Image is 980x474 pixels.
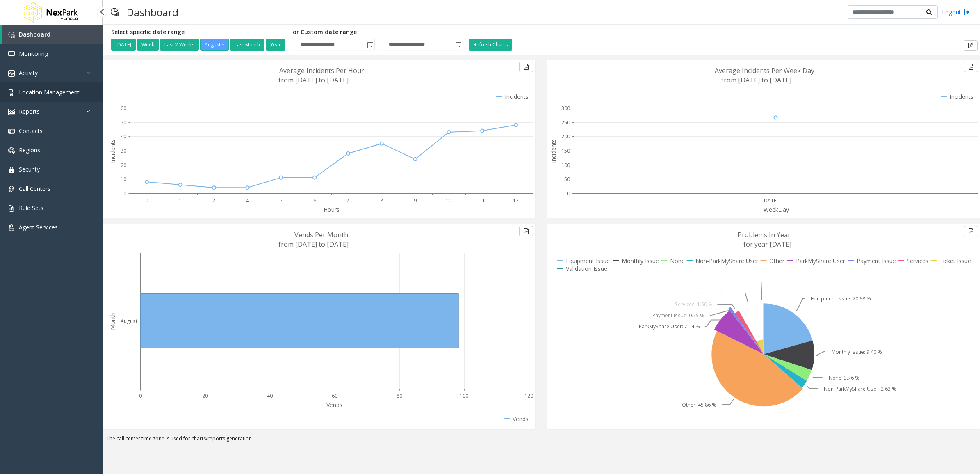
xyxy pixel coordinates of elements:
text: WeekDay [763,206,789,213]
text: 5 [280,197,283,204]
span: Regions [19,146,40,154]
text: 40 [267,392,273,399]
span: Rule Sets [19,204,43,212]
button: Export to pdf [519,226,533,236]
text: 7 [346,197,349,204]
text: 10 [121,176,126,183]
text: 9 [414,197,417,204]
text: 200 [561,133,570,140]
text: None: 3.76 % [829,374,859,381]
img: pageIcon [111,2,119,22]
text: [DATE] [762,197,778,204]
text: Monthly Issue: 9.40 % [832,348,882,355]
text: Average Incidents Per Hour [279,66,364,75]
h5: or Custom date range [293,29,463,36]
span: Call Centers [19,185,50,192]
span: Toggle popup [365,39,374,50]
a: Logout [942,8,970,16]
button: Week [137,39,159,51]
text: 0 [123,190,126,197]
img: 'icon' [8,205,15,212]
img: 'icon' [8,109,15,115]
text: 150 [561,147,570,154]
text: 0 [139,392,142,399]
span: Activity [19,69,38,77]
img: 'icon' [8,70,15,77]
text: 300 [561,105,570,112]
text: 0 [567,190,570,197]
text: 40 [121,133,126,140]
a: Dashboard [2,25,103,44]
button: Last Month [230,39,264,51]
text: 80 [397,392,402,399]
img: 'icon' [8,167,15,173]
span: Toggle popup [454,39,463,50]
text: 120 [524,392,533,399]
span: Agent Services [19,223,58,231]
button: Export to pdf [964,40,978,51]
text: 100 [460,392,468,399]
h3: Dashboard [123,2,182,22]
button: Export to pdf [519,62,533,72]
text: Vends Per Month [294,230,348,239]
text: August [121,318,137,325]
text: 2 [212,197,215,204]
text: Other: 45.86 % [682,401,716,408]
text: 50 [121,119,126,126]
text: Ticket Issue: 7.14 % [679,290,724,297]
button: [DATE] [111,39,136,51]
img: 'icon' [8,32,15,38]
text: Average Incidents Per Week Day [715,66,814,75]
button: Refresh Charts [469,39,512,51]
text: Incidents [549,139,557,163]
text: 0 [145,197,148,204]
button: Export to pdf [964,226,978,236]
img: 'icon' [8,51,15,57]
text: for year [DATE] [743,240,791,249]
text: 12 [513,197,519,204]
h5: Select specific date range [111,29,287,36]
img: 'icon' [8,224,15,231]
text: 6 [313,197,316,204]
button: Export to pdf [964,62,978,72]
span: Reports [19,108,40,115]
text: ParkMyShare User: 7.14 % [639,323,700,330]
button: Last 2 Weeks [160,39,199,51]
text: 60 [332,392,337,399]
text: Payment Issue: 0.75 % [652,312,704,319]
img: 'icon' [8,147,15,154]
button: Year [266,39,285,51]
text: 250 [561,119,570,126]
text: 4 [246,197,249,204]
text: 30 [121,147,126,154]
text: 20 [202,392,208,399]
text: from [DATE] to [DATE] [278,76,349,85]
text: 50 [564,176,570,183]
span: Monitoring [19,50,48,57]
img: logout [963,8,970,16]
text: Month [109,312,116,330]
span: Contacts [19,127,43,135]
button: August [200,39,229,51]
img: 'icon' [8,89,15,96]
text: 20 [121,162,126,169]
text: 10 [446,197,451,204]
text: from [DATE] to [DATE] [278,240,349,249]
text: from [DATE] to [DATE] [721,76,791,85]
span: Security [19,165,40,173]
text: Problems In Year [738,230,791,239]
img: 'icon' [8,128,15,135]
img: 'icon' [8,186,15,192]
span: Dashboard [19,30,50,38]
text: Vends [326,401,342,409]
text: Incidents [109,139,116,163]
span: Location Management [19,88,80,96]
text: Equipment Issue: 20.68 % [811,295,871,302]
div: The call center time zone is used for charts/reports generation [103,435,980,447]
text: 100 [561,162,570,169]
text: Services: 1.50 % [675,301,713,308]
text: 1 [179,197,182,204]
text: 8 [380,197,383,204]
text: Hours [324,206,340,213]
text: 11 [479,197,485,204]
